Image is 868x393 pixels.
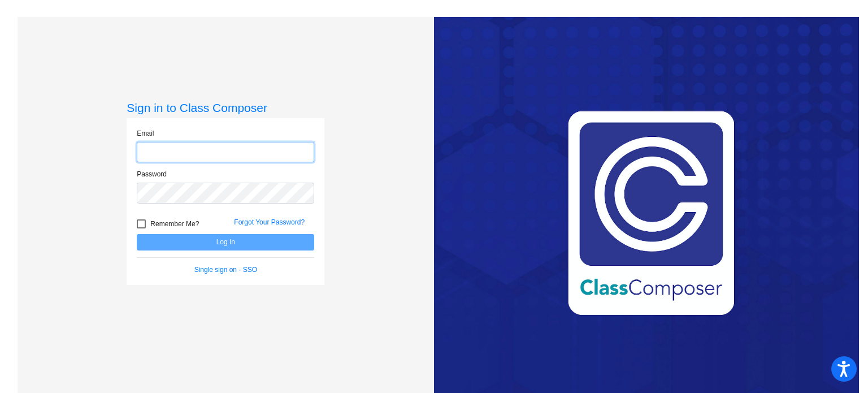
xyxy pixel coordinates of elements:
[137,128,154,139] label: Email
[127,101,324,115] h3: Sign in to Class Composer
[137,234,314,251] button: Log In
[194,266,257,274] a: Single sign on - SSO
[137,169,167,179] label: Password
[234,218,305,226] a: Forgot Your Password?
[150,217,199,231] span: Remember Me?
